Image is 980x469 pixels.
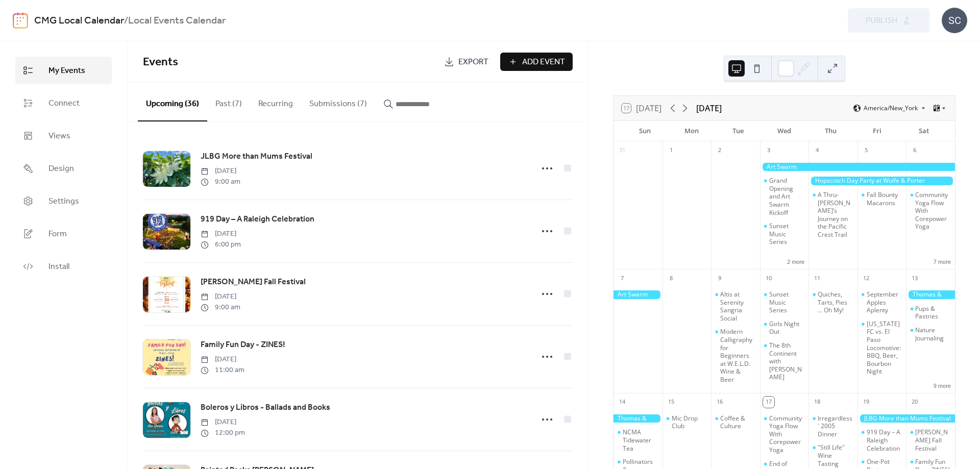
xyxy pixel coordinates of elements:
button: 2 more [783,257,808,265]
span: 919 Day – A Raleigh Celebration [201,213,314,226]
div: [US_STATE] FC vs. El Paso Locomotive: BBQ, Beer, Bourbon Night [867,320,902,376]
span: JLBG More than Mums Festival [201,151,312,163]
a: Design [15,155,112,182]
div: Mon [668,121,715,141]
span: Views [48,130,70,142]
div: The 8th Continent with [PERSON_NAME] [769,341,805,381]
div: Coffee & Culture [720,414,756,430]
div: Quiches, Tarts, Pies ... Oh My! [818,290,853,314]
div: 9 [714,273,725,284]
div: Fri [854,121,900,141]
div: Irregardless' 2005 Dinner [808,414,857,438]
div: Thomas & Friends in the Garden at New Hope Valley Railway [614,414,663,423]
div: Fall Bounty Macarons [867,191,902,207]
div: Mic Drop Club [663,414,712,430]
div: 919 Day – A Raleigh Celebration [867,428,902,452]
span: Design [48,163,74,175]
div: Girls Night Out [769,320,805,336]
div: 1 [666,145,677,156]
div: 10 [763,273,774,284]
div: Art Swarm [614,290,663,299]
div: North Carolina FC vs. El Paso Locomotive: BBQ, Beer, Bourbon Night [857,320,906,376]
div: 19 [861,397,872,408]
div: September Apples Aplenty [857,290,906,314]
div: Sat [900,121,947,141]
span: Settings [48,195,79,208]
div: Altis at Serenity Sangria Social [720,290,756,322]
a: Export [436,53,496,71]
button: Upcoming (36) [138,83,207,121]
span: My Events [48,65,85,77]
div: NCMA Tidewater Tea [623,428,658,452]
div: Community Yoga Flow With Corepower Yoga [760,414,809,454]
a: Views [15,122,112,150]
div: Hopscotch Day Party at Wolfe & Porter [808,177,955,185]
div: 3 [763,145,774,156]
div: Wed [761,121,807,141]
div: Sunset Music Series [769,290,805,314]
div: Irregardless' 2005 Dinner [818,414,853,438]
div: "Still Life" Wine Tasting [818,443,853,467]
div: Sunset Music Series [760,290,809,314]
a: Connect [15,89,112,117]
a: My Events [15,57,112,84]
span: Boleros y Libros - Ballads and Books [201,402,330,414]
div: 4 [812,145,823,156]
span: Family Fun Day - ZINES! [201,339,285,351]
div: Art Swarm [760,163,955,171]
div: Nature Journaling [915,326,951,342]
div: 11 [812,273,823,284]
span: [DATE] [201,166,240,177]
span: 9:00 am [201,177,240,187]
span: Events [143,51,178,73]
div: Grand Opening and Art Swarm Kickoff [769,177,805,216]
a: Add Event [500,53,573,71]
div: Sun [622,121,668,141]
div: A Thru-[PERSON_NAME]’s Journey on the Pacific Crest Trail [818,191,853,239]
span: America/New_York [864,105,918,111]
div: Sunset Music Series [769,222,805,246]
div: Thomas & Friends in the Garden at New Hope Valley Railway [906,290,955,299]
div: Altis at Serenity Sangria Social [711,290,760,322]
a: Install [15,253,112,280]
div: Pups & Pastries [906,305,955,320]
span: 12:00 pm [201,428,245,438]
div: Quiches, Tarts, Pies ... Oh My! [808,290,857,314]
div: SC [942,8,967,33]
div: NCMA Tidewater Tea [614,428,663,452]
div: The 8th Continent with Dr. Meg Lowman [760,341,809,381]
div: Community Yoga Flow With Corepower Yoga [915,191,951,231]
div: Pups & Pastries [915,305,951,320]
img: logo [13,12,28,29]
div: September Apples Aplenty [867,290,902,314]
div: 919 Day – A Raleigh Celebration [857,428,906,452]
div: 7 [617,273,628,284]
div: Modern Calligraphy for Beginners at W.E.L.D. Wine & Beer [720,328,756,383]
button: Past (7) [207,83,250,120]
div: 16 [714,397,725,408]
div: 5 [861,145,872,156]
span: [PERSON_NAME] Fall Festival [201,276,306,288]
div: Community Yoga Flow With Corepower Yoga [769,414,805,454]
div: 12 [861,273,872,284]
div: Grand Opening and Art Swarm Kickoff [760,177,809,216]
div: 20 [909,397,920,408]
div: 15 [666,397,677,408]
div: 6 [909,145,920,156]
div: Sunset Music Series [760,222,809,246]
div: 14 [617,397,628,408]
span: [DATE] [201,229,241,239]
div: [DATE] [696,102,722,114]
div: Nature Journaling [906,326,955,342]
div: Coffee & Culture [711,414,760,430]
div: Modern Calligraphy for Beginners at W.E.L.D. Wine & Beer [711,328,760,383]
a: Family Fun Day - ZINES! [201,338,285,352]
span: Add Event [522,56,565,68]
a: Settings [15,187,112,215]
span: Connect [48,97,80,110]
div: Thu [807,121,854,141]
span: [DATE] [201,354,244,365]
span: 9:00 am [201,302,240,313]
div: 18 [812,397,823,408]
span: Export [458,56,488,68]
